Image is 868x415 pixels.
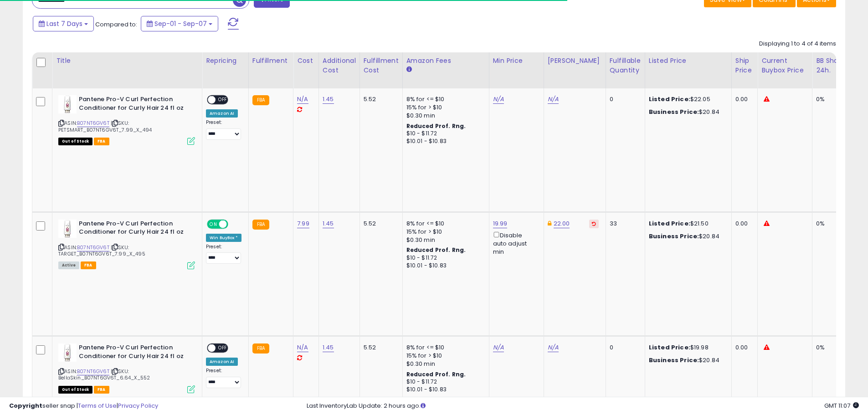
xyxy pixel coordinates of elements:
[252,56,289,66] div: Fulfillment
[297,343,308,352] a: N/A
[406,370,466,378] b: Reduced Prof. Rng.
[649,56,728,66] div: Listed Price
[77,244,109,251] a: B07NT6GV6T
[118,401,158,410] a: Privacy Policy
[58,95,195,144] div: ASIN:
[761,56,808,75] div: Current Buybox Price
[649,232,724,241] div: $20.84
[33,16,94,31] button: Last 7 Days
[649,356,699,364] b: Business Price:
[323,219,334,228] a: 1.45
[323,56,356,75] div: Additional Cost
[824,401,859,410] span: 2025-09-15 11:07 GMT
[9,402,158,410] div: seller snap | |
[297,219,309,228] a: 7.99
[493,230,537,256] div: Disable auto adjust min
[227,220,241,228] span: OFF
[406,138,482,145] div: $10.01 - $10.83
[735,95,750,103] div: 0.00
[77,368,109,375] a: B07NT6GV6T
[406,103,482,112] div: 15% for > $10
[816,56,849,75] div: BB Share 24h.
[58,244,145,257] span: | SKU: TARGET_B07NT6GV6T_7.99_X_495
[493,95,504,104] a: N/A
[58,343,77,362] img: 318SoiQFCiL._SL40_.jpg
[548,343,559,352] a: N/A
[554,219,570,228] a: 22.00
[406,236,482,244] div: $0.30 min
[816,95,846,103] div: 0%
[307,402,859,410] div: Last InventoryLab Update: 2 hours ago.
[406,386,482,394] div: $10.01 - $10.83
[206,234,241,242] div: Win BuyBox *
[649,95,724,103] div: $22.05
[79,220,190,239] b: Pantene Pro-V Curl Perfection Conditioner for Curly Hair 24 fl oz
[77,119,109,127] a: B07NT6GV6T
[406,343,482,352] div: 8% for <= $10
[493,219,508,228] a: 19.99
[79,343,190,363] b: Pantene Pro-V Curl Perfection Conditioner for Curly Hair 24 fl oz
[141,16,218,31] button: Sep-01 - Sep-07
[206,119,241,140] div: Preset:
[649,108,699,116] b: Business Price:
[548,56,602,66] div: [PERSON_NAME]
[406,66,412,74] small: Amazon Fees.
[323,95,334,104] a: 1.45
[56,56,198,66] div: Title
[649,343,724,352] div: $19.98
[58,220,77,238] img: 318SoiQFCiL._SL40_.jpg
[206,56,245,66] div: Repricing
[208,220,219,228] span: ON
[364,56,399,75] div: Fulfillment Cost
[406,254,482,262] div: $10 - $11.72
[94,386,109,394] span: FBA
[58,261,79,269] span: All listings currently available for purchase on Amazon
[58,343,195,392] div: ASIN:
[58,386,92,394] span: All listings that are currently out of stock and unavailable for purchase on Amazon
[95,20,137,29] span: Compared to:
[94,138,109,145] span: FBA
[406,95,482,103] div: 8% for <= $10
[9,401,42,410] strong: Copyright
[252,95,269,105] small: FBA
[649,232,699,241] b: Business Price:
[735,220,750,228] div: 0.00
[816,220,846,228] div: 0%
[610,95,638,103] div: 0
[252,343,269,354] small: FBA
[406,130,482,138] div: $10 - $11.72
[649,220,724,228] div: $21.50
[406,56,485,66] div: Amazon Fees
[206,358,238,366] div: Amazon AI
[406,122,466,130] b: Reduced Prof. Rng.
[610,220,638,228] div: 33
[548,95,559,104] a: N/A
[406,360,482,368] div: $0.30 min
[58,95,77,113] img: 318SoiQFCiL._SL40_.jpg
[649,95,690,103] b: Listed Price:
[297,95,308,104] a: N/A
[493,343,504,352] a: N/A
[46,19,82,28] span: Last 7 Days
[216,344,230,352] span: OFF
[406,246,466,254] b: Reduced Prof. Rng.
[79,95,190,114] b: Pantene Pro-V Curl Perfection Conditioner for Curly Hair 24 fl oz
[735,56,754,75] div: Ship Price
[216,96,230,104] span: OFF
[406,112,482,120] div: $0.30 min
[206,109,238,118] div: Amazon AI
[58,119,152,133] span: | SKU: PETSMART_B07NT6GV6T_7.99_X_494
[297,56,315,66] div: Cost
[610,56,641,75] div: Fulfillable Quantity
[206,368,241,388] div: Preset:
[364,220,395,228] div: 5.52
[58,138,92,145] span: All listings that are currently out of stock and unavailable for purchase on Amazon
[493,56,540,66] div: Min Price
[406,378,482,386] div: $10 - $11.72
[649,108,724,116] div: $20.84
[649,343,690,352] b: Listed Price:
[323,343,334,352] a: 1.45
[406,352,482,360] div: 15% for > $10
[81,261,96,269] span: FBA
[78,401,117,410] a: Terms of Use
